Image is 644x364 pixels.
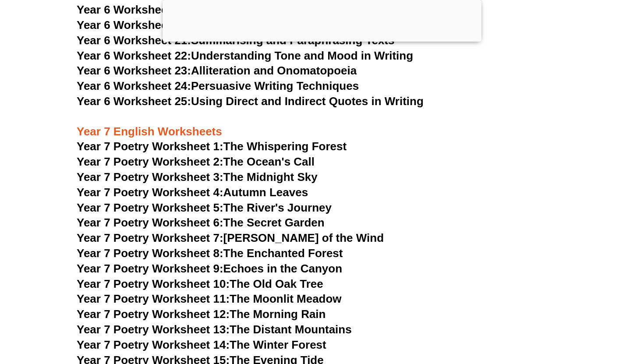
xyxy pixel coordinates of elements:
[77,323,352,336] a: Year 7 Poetry Worksheet 13:The Distant Mountains
[77,155,315,168] a: Year 7 Poetry Worksheet 2:The Ocean's Call
[77,3,191,16] span: Year 6 Worksheet 19:
[77,170,318,184] a: Year 7 Poetry Worksheet 3:The Midnight Sky
[77,292,230,305] span: Year 7 Poetry Worksheet 11:
[77,323,230,336] span: Year 7 Poetry Worksheet 13:
[77,170,223,184] span: Year 7 Poetry Worksheet 3:
[77,186,223,199] span: Year 7 Poetry Worksheet 4:
[77,18,276,32] a: Year 6 Worksheet 20:Narrative Types
[77,79,191,92] span: Year 6 Worksheet 24:
[77,216,325,229] a: Year 7 Poetry Worksheet 6:The Secret Garden
[77,247,223,260] span: Year 7 Poetry Worksheet 8:
[77,201,332,214] a: Year 7 Poetry Worksheet 5:The River's Journey
[77,186,308,199] a: Year 7 Poetry Worksheet 4:Autumn Leaves
[77,140,347,153] a: Year 7 Poetry Worksheet 1:The Whispering Forest
[77,140,223,153] span: Year 7 Poetry Worksheet 1:
[77,3,342,16] a: Year 6 Worksheet 19:Formal and Informal Letters
[77,338,230,351] span: Year 7 Poetry Worksheet 14:
[77,49,191,62] span: Year 6 Worksheet 22:
[77,338,326,351] a: Year 7 Poetry Worksheet 14:The Winter Forest
[77,307,230,321] span: Year 7 Poetry Worksheet 12:
[77,247,343,260] a: Year 7 Poetry Worksheet 8:The Enchanted Forest
[77,34,394,47] a: Year 6 Worksheet 21:Summarising and Paraphrasing Texts
[494,265,644,364] iframe: Chat Widget
[77,292,342,305] a: Year 7 Poetry Worksheet 11:The Moonlit Meadow
[77,231,223,244] span: Year 7 Poetry Worksheet 7:
[77,307,326,321] a: Year 7 Poetry Worksheet 12:The Morning Rain
[77,262,342,275] a: Year 7 Poetry Worksheet 9:Echoes in the Canyon
[77,34,191,47] span: Year 6 Worksheet 21:
[77,18,191,32] span: Year 6 Worksheet 20:
[77,201,223,214] span: Year 7 Poetry Worksheet 5:
[77,95,424,108] a: Year 6 Worksheet 25:Using Direct and Indirect Quotes in Writing
[77,277,230,290] span: Year 7 Poetry Worksheet 10:
[77,277,323,290] a: Year 7 Poetry Worksheet 10:The Old Oak Tree
[77,79,359,92] a: Year 6 Worksheet 24:Persuasive Writing Techniques
[77,216,223,229] span: Year 7 Poetry Worksheet 6:
[77,49,413,62] a: Year 6 Worksheet 22:Understanding Tone and Mood in Writing
[77,262,223,275] span: Year 7 Poetry Worksheet 9:
[77,155,223,168] span: Year 7 Poetry Worksheet 2:
[77,64,191,77] span: Year 6 Worksheet 23:
[77,95,191,108] span: Year 6 Worksheet 25:
[77,110,567,139] h3: Year 7 English Worksheets
[77,64,357,77] a: Year 6 Worksheet 23:Alliteration and Onomatopoeia
[77,231,384,244] a: Year 7 Poetry Worksheet 7:[PERSON_NAME] of the Wind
